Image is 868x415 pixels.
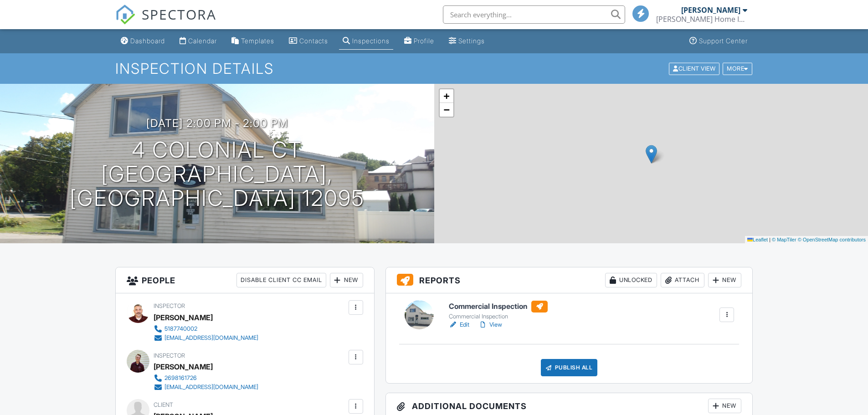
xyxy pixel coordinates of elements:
div: Disable Client CC Email [236,273,326,287]
div: [PERSON_NAME] [681,5,740,15]
span: − [443,104,449,115]
h3: Reports [386,267,753,293]
div: [EMAIL_ADDRESS][DOMAIN_NAME] [164,384,258,391]
a: Commercial Inspection Commercial Inspection [449,301,548,321]
a: Leaflet [747,237,768,242]
div: New [708,399,741,413]
a: Zoom out [440,103,453,117]
a: Support Center [686,33,751,50]
div: New [330,273,363,287]
a: Settings [445,33,488,50]
div: Inspections [352,37,390,45]
a: Edit [449,320,469,329]
div: Support Center [699,37,748,45]
span: + [443,90,449,102]
h3: People [116,267,374,293]
div: Attach [661,273,704,287]
div: More [723,62,752,75]
div: [EMAIL_ADDRESS][DOMAIN_NAME] [164,334,258,342]
a: [EMAIL_ADDRESS][DOMAIN_NAME] [154,383,258,392]
a: SPECTORA [115,12,216,31]
a: © OpenStreetMap contributors [798,237,866,242]
div: Contacts [299,37,328,45]
div: Profile [414,37,434,45]
span: Inspector [154,352,185,359]
div: Commercial Inspection [449,313,548,320]
h1: 4 Colonial Ct [GEOGRAPHIC_DATA], [GEOGRAPHIC_DATA] 12095 [15,138,420,210]
div: Unlocked [605,273,657,287]
h1: Inspection Details [115,61,753,77]
div: Settings [458,37,485,45]
div: Nestor Home Inspections [656,15,747,24]
a: Client View [668,65,722,72]
h6: Commercial Inspection [449,301,548,313]
a: Zoom in [440,89,453,103]
div: Calendar [188,37,217,45]
div: 2698161726 [164,374,197,382]
input: Search everything... [443,5,625,24]
a: Calendar [176,33,221,50]
img: The Best Home Inspection Software - Spectora [115,5,135,25]
span: Inspector [154,302,185,309]
div: Client View [669,62,719,75]
div: 5187740002 [164,325,197,333]
a: © MapTiler [772,237,796,242]
a: Contacts [285,33,332,50]
a: 2698161726 [154,374,258,383]
div: New [708,273,741,287]
a: Dashboard [117,33,169,50]
span: | [769,237,770,242]
span: SPECTORA [142,5,216,24]
a: View [478,320,502,329]
div: Templates [241,37,274,45]
a: Company Profile [401,33,438,50]
div: [PERSON_NAME] [154,360,213,374]
div: [PERSON_NAME] [154,311,213,324]
a: 5187740002 [154,324,258,333]
span: Client [154,401,173,408]
a: Templates [228,33,278,50]
h3: [DATE] 2:00 pm - 2:00 pm [146,117,288,129]
div: Dashboard [130,37,165,45]
div: Publish All [541,359,598,376]
a: Inspections [339,33,393,50]
img: Marker [646,145,657,164]
a: [EMAIL_ADDRESS][DOMAIN_NAME] [154,333,258,343]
